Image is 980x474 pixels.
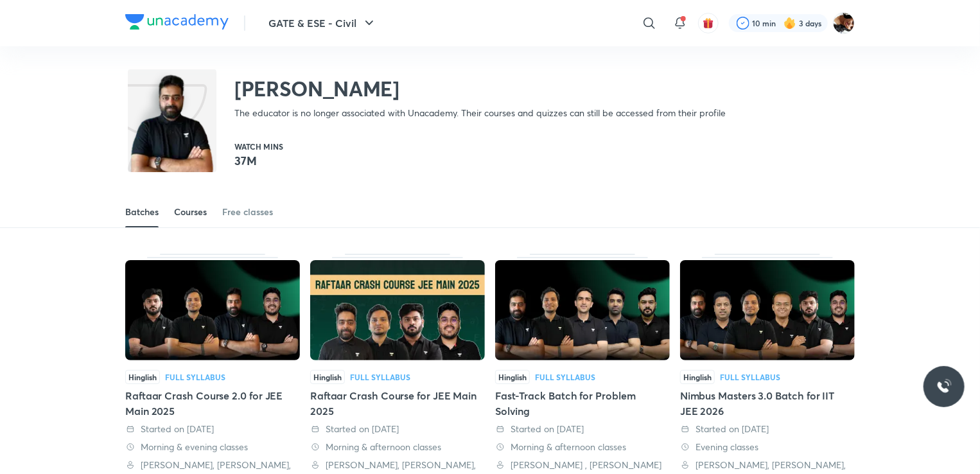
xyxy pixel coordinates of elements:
[125,206,159,218] div: Batches
[833,12,855,34] img: Shatasree das
[495,423,670,435] div: Started on 6 Sep 2024
[310,370,345,384] span: Hinglish
[222,197,273,227] a: Free classes
[234,143,283,150] p: Watch mins
[680,441,855,453] div: Evening classes
[703,17,714,29] img: avatar
[698,13,719,33] button: avatar
[310,260,485,360] img: Thumbnail
[535,373,595,381] div: Full Syllabus
[222,206,273,218] div: Free classes
[936,379,952,394] img: ttu
[495,370,530,384] span: Hinglish
[310,423,485,435] div: Started on 17 Oct 2024
[680,260,855,360] img: Thumbnail
[125,14,229,33] a: Company Logo
[125,388,300,419] div: Raftaar Crash Course 2.0 for JEE Main 2025
[234,107,726,119] p: The educator is no longer associated with Unacademy. Their courses and quizzes can still be acces...
[234,76,726,101] h2: [PERSON_NAME]
[261,10,385,36] button: GATE & ESE - Civil
[174,206,207,218] div: Courses
[234,153,283,168] p: 37M
[310,388,485,419] div: Raftaar Crash Course for JEE Main 2025
[125,370,160,384] span: Hinglish
[737,17,749,30] img: check rounded
[128,72,216,192] img: class
[350,373,410,381] div: Full Syllabus
[495,388,670,419] div: Fast-Track Batch for Problem Solving
[495,260,670,360] img: Thumbnail
[125,423,300,435] div: Started on 17 Oct 2024
[680,423,855,435] div: Started on 31 Aug 2024
[125,197,159,227] a: Batches
[310,441,485,453] div: Morning & afternoon classes
[680,388,855,419] div: Nimbus Masters 3.0 Batch for IIT JEE 2026
[495,441,670,453] div: Morning & afternoon classes
[125,14,229,30] img: Company Logo
[783,17,796,30] img: streak
[125,260,300,360] img: Thumbnail
[165,373,225,381] div: Full Syllabus
[720,373,780,381] div: Full Syllabus
[174,197,207,227] a: Courses
[125,441,300,453] div: Morning & evening classes
[680,370,715,384] span: Hinglish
